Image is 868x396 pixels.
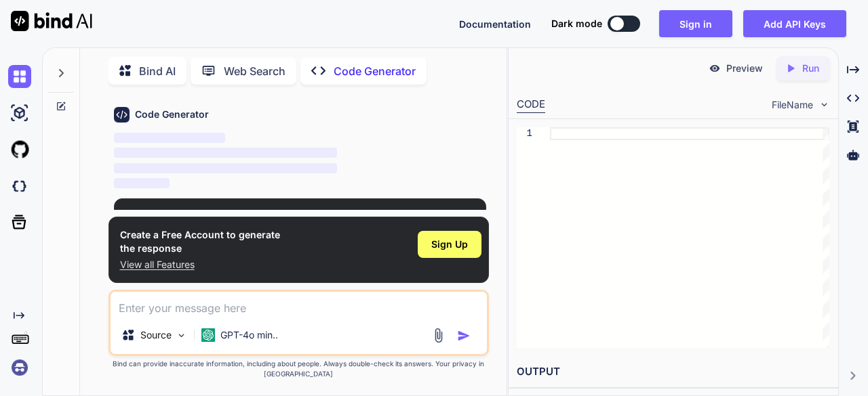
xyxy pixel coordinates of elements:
div: CODE [517,97,545,113]
img: GPT-4o mini [201,328,215,342]
img: chat [8,65,31,88]
p: Web Search [224,63,285,79]
button: Sign in [659,10,732,37]
span: ‌ [114,148,338,158]
button: Add API Keys [743,10,846,37]
span: Dark mode [551,17,602,30]
img: attachment [431,328,446,343]
p: Run [802,62,819,75]
span: FileName [772,98,813,112]
img: chevron down [818,99,830,110]
img: signin [8,356,31,379]
p: Source [140,328,172,342]
img: ai-studio [8,102,31,125]
p: GPT-4o min.. [220,328,278,342]
p: Code Generator [334,63,416,79]
span: Sign Up [431,238,468,251]
p: Bind can provide inaccurate information, including about people. Always double-check its answers.... [108,359,490,379]
h6: Code Generator [135,108,209,121]
img: Pick Models [176,330,187,341]
span: ‌ [114,133,226,143]
span: ‌ [114,178,170,188]
button: Documentation [459,17,531,31]
div: 1 [517,127,532,140]
img: preview [709,62,721,74]
p: Bind AI [139,63,176,79]
p: View all Features [120,258,280,271]
img: Bind AI [11,11,92,31]
span: ‌ [114,163,338,173]
img: darkCloudIdeIcon [8,175,31,198]
span: Documentation [459,18,531,30]
h1: Create a Free Account to generate the response [125,210,285,237]
img: githubLight [8,138,31,161]
img: icon [457,329,471,343]
h2: OUTPUT [509,356,837,388]
p: Preview [726,62,763,75]
h1: Create a Free Account to generate the response [120,228,280,255]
